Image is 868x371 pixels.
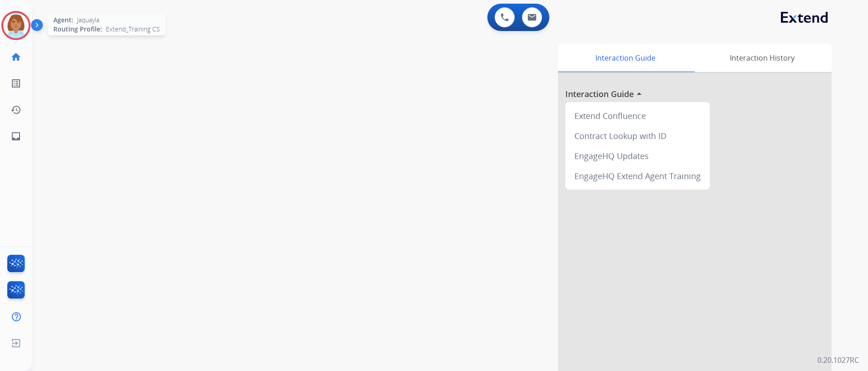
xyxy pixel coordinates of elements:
[10,78,21,89] mat-icon: list_alt
[569,166,706,186] div: EngageHQ Extend Agent Training
[10,131,21,142] mat-icon: inbox
[692,44,832,72] div: Interaction History
[53,15,73,25] span: Agent:
[10,104,21,115] mat-icon: history
[53,25,102,34] span: Routing Profile:
[106,25,160,34] span: Extend_Training CS
[77,15,99,25] span: Jaquayla
[3,13,29,38] img: avatar
[558,44,692,72] div: Interaction Guide
[817,355,859,366] p: 0.20.1027RC
[569,146,706,166] div: EngageHQ Updates
[569,106,706,126] div: Extend Confluence
[569,126,706,146] div: Contract Lookup with ID
[10,52,21,62] mat-icon: home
